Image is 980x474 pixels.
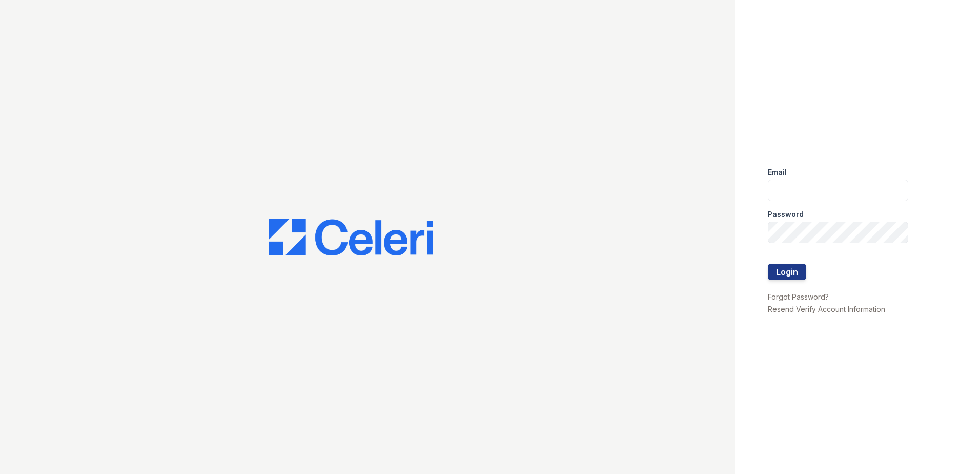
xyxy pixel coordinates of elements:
[269,219,433,255] img: CE_Logo_Blue-a8612792a0a2168367f1c8372b55b34899dd931a85d93a1a3d3e32e68fde9ad4.png
[768,305,885,313] a: Resend Verify Account Information
[768,264,806,280] button: Login
[768,209,804,220] label: Password
[768,292,829,301] a: Forgot Password?
[768,167,787,177] label: Email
